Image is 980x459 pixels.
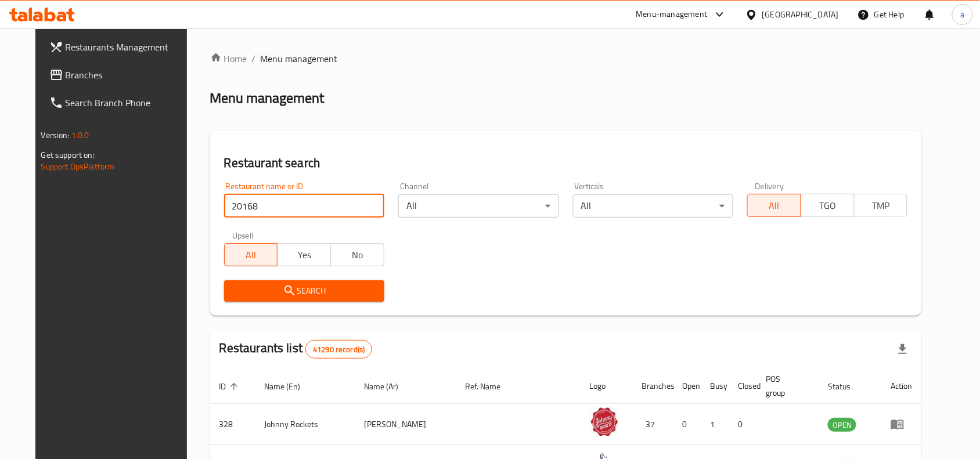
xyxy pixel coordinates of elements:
[229,247,273,263] span: All
[255,404,355,445] td: Johnny Rockets
[889,335,917,363] div: Export file
[729,368,757,404] th: Closed
[828,380,866,393] span: Status
[265,380,316,393] span: Name (En)
[398,194,559,218] div: All
[960,8,964,21] span: a
[41,159,115,174] a: Support.OpsPlatform
[801,194,855,217] button: TGO
[224,280,384,302] button: Search
[224,194,384,218] input: Search for restaurant name or ID..
[210,52,922,66] nav: breadcrumb
[828,418,856,432] div: OPEN
[762,8,839,21] div: [GEOGRAPHIC_DATA]
[41,147,95,162] span: Get support on:
[232,232,254,240] label: Upsell
[41,128,70,143] span: Version:
[701,368,729,404] th: Busy
[219,339,373,359] h2: Restaurants list
[252,52,256,66] li: /
[306,344,372,355] span: 41290 record(s)
[224,243,278,266] button: All
[282,247,326,263] span: Yes
[590,407,619,436] img: Johnny Rockets
[828,418,856,432] span: OPEN
[40,89,199,117] a: Search Branch Phone
[40,33,199,61] a: Restaurants Management
[806,197,850,214] span: TGO
[673,404,701,445] td: 0
[355,404,456,445] td: [PERSON_NAME]
[66,40,190,54] span: Restaurants Management
[364,380,413,393] span: Name (Ar)
[40,61,199,89] a: Branches
[633,368,673,404] th: Branches
[673,368,701,404] th: Open
[233,284,375,298] span: Search
[573,194,733,218] div: All
[210,404,255,445] td: 328
[224,154,908,172] h2: Restaurant search
[747,194,801,217] button: All
[729,404,757,445] td: 0
[219,380,242,393] span: ID
[633,404,673,445] td: 37
[66,68,190,82] span: Branches
[210,52,247,66] a: Home
[752,197,797,214] span: All
[305,340,372,359] div: Total records count
[755,182,784,190] label: Delivery
[210,89,325,107] h2: Menu management
[330,243,384,266] button: No
[336,247,380,263] span: No
[465,380,516,393] span: Ref. Name
[766,372,805,400] span: POS group
[701,404,729,445] td: 1
[859,197,903,214] span: TMP
[854,194,908,217] button: TMP
[891,417,912,431] div: Menu
[66,96,190,110] span: Search Branch Phone
[277,243,331,266] button: Yes
[881,368,921,404] th: Action
[581,368,633,404] th: Logo
[71,128,89,143] span: 1.0.0
[636,8,708,21] div: Menu-management
[261,52,338,66] span: Menu management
